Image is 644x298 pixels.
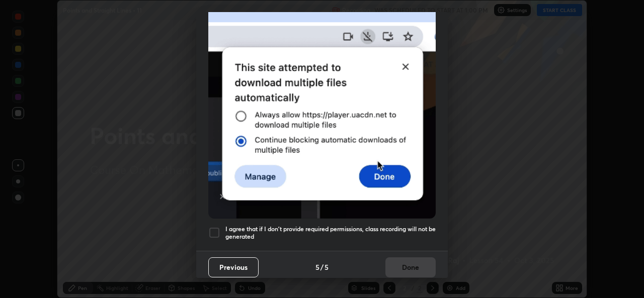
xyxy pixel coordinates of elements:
h4: 5 [325,262,329,272]
h4: / [320,262,324,272]
h5: I agree that if I don't provide required permissions, class recording will not be generated [225,225,436,241]
h4: 5 [315,262,319,272]
button: Previous [208,257,259,277]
